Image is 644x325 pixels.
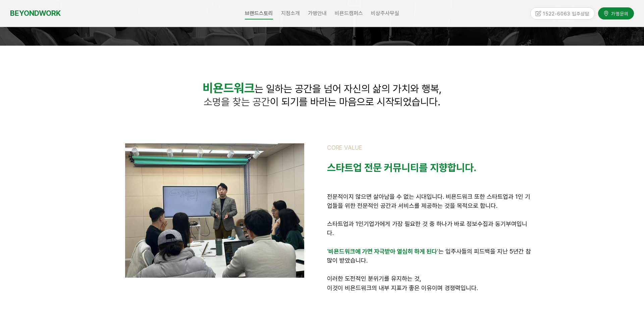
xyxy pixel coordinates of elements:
strong: 업 전문 커 [353,161,393,174]
span: ' ' [327,248,438,255]
a: 가맹안내 [304,5,331,22]
span: 비상주사무실 [371,10,399,16]
span: 가맹안내 [308,10,327,16]
a: 지점소개 [277,5,304,22]
span: 전문적이지 않으면 살아남을 수 없는 시대입니다. 비욘드워크 또한 스타트업과 1인 기업들을 위한 전문적인 공간과 서비스를 제공하는 것을 목적으로 합니다. [327,193,530,209]
span: 가맹문의 [609,10,629,17]
span: 이러한 도전적인 분위기를 유지하는 것, [327,275,421,282]
span: 이 되기를 바라는 마음으로 시작되었습니다. [204,96,440,108]
a: BEYONDWORK [10,7,61,19]
span: CORE VALUE [327,144,362,151]
span: 는 입주사들의 피드백을 지난 5년간 참 많이 받았습니다. [327,248,531,264]
span: 는 일하는 공간을 넘어 자신의 삶의 가치와 행복, [255,83,442,95]
span: 이것이 비욘드워크의 내부 지표가 좋은 이유이며 경쟁력입니다. [327,284,478,291]
strong: 비욘드워크에 가면 자극받아 열심히 하게 된다 [328,248,437,255]
strong: 비욘드워크 [203,81,255,95]
span: 지점소개 [281,10,300,16]
a: 가맹문의 [598,7,634,19]
a: 브랜드스토리 [241,5,277,22]
a: 비상주사무실 [367,5,403,22]
span: 브랜드스토리 [245,8,273,19]
span: 비욘드캠퍼스 [335,10,363,16]
span: 스타트업과 1인기업가에게 가장 필요한 것 중 하나가 바로 정보수집과 동기부여입니다. [327,220,527,236]
strong: 뮤니티를 지향합니다. [393,161,476,174]
a: 비욘드캠퍼스 [331,5,367,22]
span: 소명을 찾는 공간 [204,96,270,108]
strong: 스타트 [327,161,353,174]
